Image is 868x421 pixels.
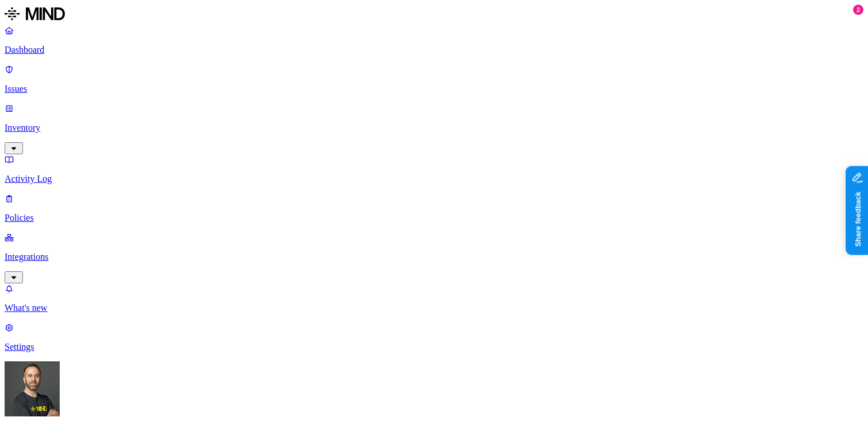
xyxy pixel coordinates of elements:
[5,342,863,352] p: Settings
[5,361,60,416] img: Tom Mayblum
[5,252,863,262] p: Integrations
[5,213,863,223] p: Policies
[5,123,863,133] p: Inventory
[853,5,863,15] div: 2
[5,322,863,352] a: Settings
[5,84,863,94] p: Issues
[5,5,863,25] a: MIND
[5,25,863,55] a: Dashboard
[5,154,863,184] a: Activity Log
[5,193,863,223] a: Policies
[5,232,863,282] a: Integrations
[5,45,863,55] p: Dashboard
[5,5,65,23] img: MIND
[5,303,863,313] p: What's new
[5,64,863,94] a: Issues
[5,174,863,184] p: Activity Log
[5,103,863,153] a: Inventory
[5,283,863,313] a: What's new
